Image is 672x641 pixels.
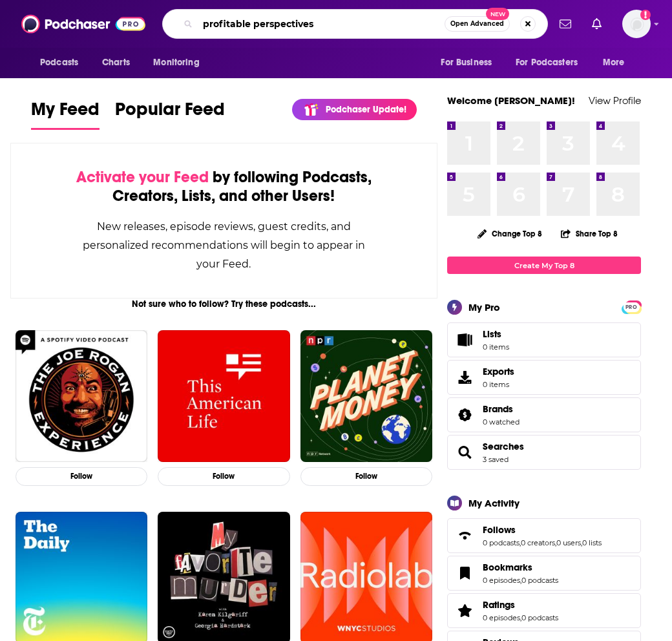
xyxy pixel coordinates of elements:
[483,328,509,340] span: Lists
[483,380,514,389] span: 0 items
[153,54,199,72] span: Monitoring
[622,10,651,38] span: Logged in as kkitamorn
[520,538,521,547] span: ,
[447,518,641,553] span: Follows
[587,13,607,35] a: Show notifications dropdown
[483,403,520,415] a: Brands
[520,576,521,585] span: ,
[483,524,516,536] span: Follows
[556,538,581,547] a: 0 users
[622,10,651,38] img: User Profile
[483,342,509,352] span: 0 items
[76,167,209,187] span: Activate your Feed
[640,10,651,20] svg: Add a profile image
[483,599,558,611] a: Ratings
[447,322,641,357] a: Lists
[158,467,289,486] button: Follow
[31,50,95,75] button: open menu
[483,328,501,340] span: Lists
[432,50,508,75] button: open menu
[555,538,556,547] span: ,
[483,576,520,585] a: 0 episodes
[622,10,651,38] button: Show profile menu
[452,443,478,461] a: Searches
[450,21,504,27] span: Open Advanced
[521,613,558,622] a: 0 podcasts
[76,168,372,205] div: by following Podcasts, Creators, Lists, and other Users!
[483,562,532,573] span: Bookmarks
[483,455,509,464] a: 3 saved
[554,13,576,35] a: Show notifications dropdown
[470,226,550,242] button: Change Top 8
[447,435,641,470] span: Searches
[560,221,618,246] button: Share Top 8
[452,527,478,545] a: Follows
[16,467,147,486] button: Follow
[452,406,478,424] a: Brands
[624,302,639,311] a: PRO
[483,403,513,415] span: Brands
[102,54,130,72] span: Charts
[31,98,100,130] a: My Feed
[483,538,520,547] a: 0 podcasts
[300,467,432,486] button: Follow
[445,16,510,32] button: Open AdvancedNew
[603,54,625,72] span: More
[115,98,225,130] a: Popular Feed
[447,94,575,107] a: Welcome [PERSON_NAME]!
[144,50,216,75] button: open menu
[452,331,478,349] span: Lists
[483,366,514,377] span: Exports
[483,524,602,536] a: Follows
[624,302,639,312] span: PRO
[158,330,289,462] img: This American Life
[452,602,478,620] a: Ratings
[483,599,515,611] span: Ratings
[582,538,602,547] a: 0 lists
[115,98,225,128] span: Popular Feed
[594,50,641,75] button: open menu
[589,94,641,107] a: View Profile
[452,564,478,582] a: Bookmarks
[452,368,478,386] span: Exports
[483,441,524,452] a: Searches
[447,593,641,628] span: Ratings
[326,104,406,115] p: Podchaser Update!
[16,330,147,462] img: The Joe Rogan Experience
[520,613,521,622] span: ,
[441,54,492,72] span: For Business
[300,330,432,462] img: Planet Money
[198,14,445,34] input: Search podcasts, credits, & more...
[10,299,437,310] div: Not sure who to follow? Try these podcasts...
[162,9,548,39] div: Search podcasts, credits, & more...
[483,613,520,622] a: 0 episodes
[521,576,558,585] a: 0 podcasts
[447,257,641,274] a: Create My Top 8
[521,538,555,547] a: 0 creators
[507,50,596,75] button: open menu
[447,397,641,432] span: Brands
[40,54,78,72] span: Podcasts
[468,497,520,509] div: My Activity
[468,301,500,313] div: My Pro
[76,217,372,273] div: New releases, episode reviews, guest credits, and personalized recommendations will begin to appe...
[516,54,578,72] span: For Podcasters
[486,8,509,20] span: New
[31,98,100,128] span: My Feed
[483,562,558,573] a: Bookmarks
[483,417,520,426] a: 0 watched
[21,12,145,36] img: Podchaser - Follow, Share and Rate Podcasts
[94,50,138,75] a: Charts
[447,360,641,395] a: Exports
[581,538,582,547] span: ,
[447,556,641,591] span: Bookmarks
